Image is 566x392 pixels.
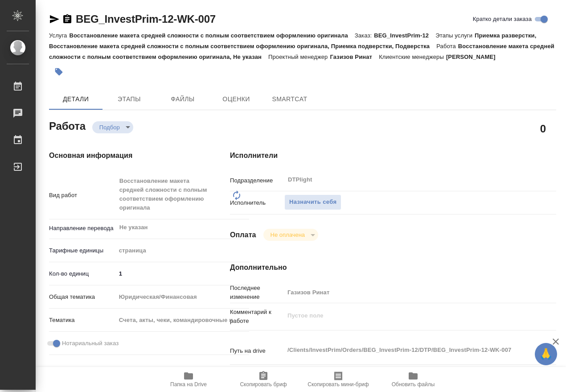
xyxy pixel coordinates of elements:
p: Заказ: [355,32,374,39]
span: 🙏 [538,345,554,363]
span: Назначить себя [289,197,336,207]
button: Добавить тэг [49,62,69,82]
h4: Основная информация [49,150,194,161]
div: страница [116,243,250,258]
h2: Работа [49,117,86,133]
input: Пустое поле [284,286,529,299]
p: Восстановление макета средней сложности с полным соответствием оформлению оригинала [69,32,354,39]
span: Детали [54,94,97,105]
span: Этапы [108,94,151,105]
div: Подбор [92,121,133,133]
h4: Дополнительно [230,262,556,273]
h2: 0 [540,121,546,136]
span: Файлы [161,94,204,105]
textarea: /Clients/InvestPrim/Orders/BEG_InvestPrim-12/DTP/BEG_InvestPrim-12-WK-007 [284,342,529,358]
p: Работа [436,43,458,50]
span: Папка на Drive [170,381,207,388]
div: Юридическая/Финансовая [116,289,250,305]
a: BEG_InvestPrim-12-WK-007 [76,13,216,25]
span: Скопировать бриф [240,381,287,388]
input: ✎ Введи что-нибудь [116,267,250,280]
button: Обновить файлы [376,367,451,392]
p: Вид работ [49,191,116,200]
h4: Исполнители [230,150,556,161]
p: Этапы услуги [435,32,475,39]
button: Скопировать ссылку [62,14,73,25]
button: Назначить себя [284,194,341,210]
button: Папка на Drive [151,367,226,392]
span: Кратко детали заказа [473,15,532,24]
div: Счета, акты, чеки, командировочные и таможенные документы [116,313,250,328]
p: Комментарий к работе [230,308,284,326]
p: Газизов Ринат [330,54,379,60]
div: Подбор [263,229,318,241]
button: Скопировать бриф [226,367,301,392]
span: SmartCat [268,94,311,105]
p: Исполнитель [230,198,284,207]
p: [PERSON_NAME] [446,54,502,60]
button: 🙏 [535,343,557,365]
p: Услуга [49,32,69,39]
button: Подбор [97,124,123,131]
span: Оценки [215,94,258,105]
p: Общая тематика [49,293,116,301]
p: Тематика [49,316,116,325]
p: Направление перевода [49,224,116,233]
button: Скопировать ссылку для ЯМессенджера [49,14,60,25]
button: Скопировать мини-бриф [301,367,376,392]
p: Тарифные единицы [49,246,116,255]
p: BEG_InvestPrim-12 [374,32,435,39]
p: Проектный менеджер [268,54,330,60]
span: Обновить файлы [392,381,435,388]
p: Кол-во единиц [49,269,116,278]
p: Клиентские менеджеры [379,54,446,60]
p: Подразделение [230,176,284,185]
p: Последнее изменение [230,284,284,301]
button: Не оплачена [268,231,308,239]
span: Нотариальный заказ [62,339,119,348]
span: Скопировать мини-бриф [308,381,369,388]
p: Путь на drive [230,347,284,355]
